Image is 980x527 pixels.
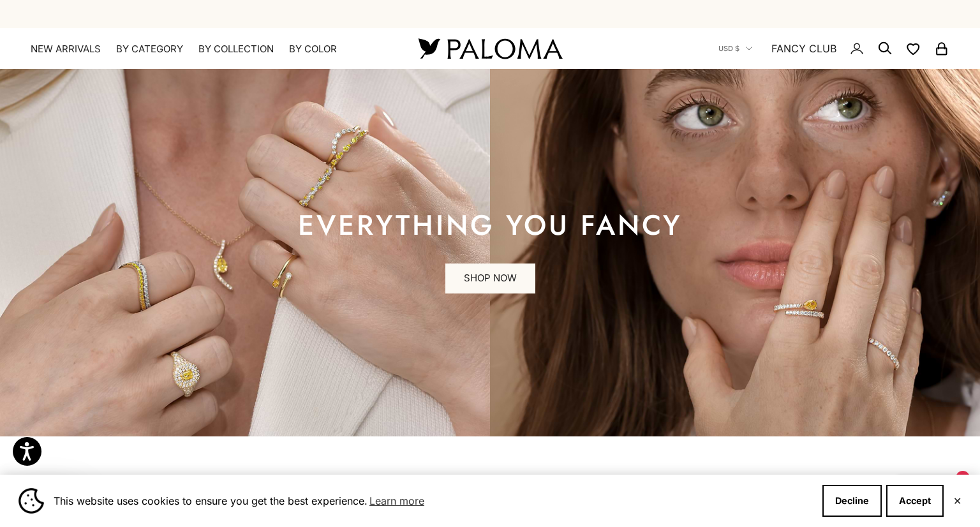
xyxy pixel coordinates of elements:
nav: Primary navigation [31,43,388,56]
a: NEW ARRIVALS [31,43,101,56]
button: Close [953,497,961,505]
summary: By Color [289,43,337,56]
a: SHOP NOW [445,263,535,294]
a: FANCY CLUB [771,40,836,57]
nav: Secondary navigation [718,28,949,69]
img: Cookie banner [19,488,44,514]
span: USD $ [718,43,739,54]
summary: By Category [116,43,183,56]
button: Decline [822,485,882,517]
button: Accept [886,485,944,517]
button: USD $ [718,43,752,54]
span: This website uses cookies to ensure you get the best experience. [54,491,812,510]
a: Learn more [367,491,426,510]
summary: By Collection [198,43,274,56]
p: EVERYTHING YOU FANCY [298,212,682,238]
